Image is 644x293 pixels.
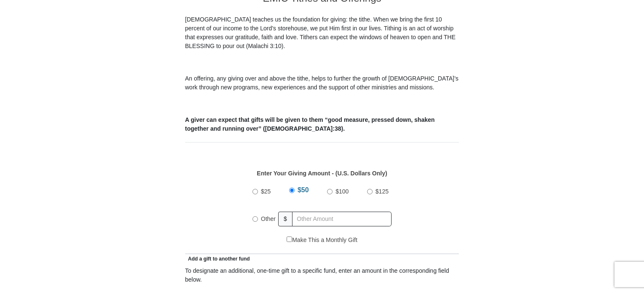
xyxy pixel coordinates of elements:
[278,212,292,226] span: $
[185,74,459,92] p: An offering, any giving over and above the tithe, helps to further the growth of [DEMOGRAPHIC_DAT...
[287,237,292,242] input: Make This a Monthly Gift
[185,116,435,132] b: A giver can expect that gifts will be given to them “good measure, pressed down, shaken together ...
[185,256,250,262] span: Add a gift to another fund
[376,188,389,195] span: $125
[185,266,459,284] div: To designate an additional, one-time gift to a specific fund, enter an amount in the correspondin...
[261,215,276,222] span: Other
[185,15,459,51] p: [DEMOGRAPHIC_DATA] teaches us the foundation for giving: the tithe. When we bring the first 10 pe...
[287,236,357,245] label: Make This a Monthly Gift
[261,188,271,195] span: $25
[335,188,349,195] span: $100
[298,186,309,194] span: $50
[292,212,392,226] input: Other Amount
[257,170,387,177] strong: Enter Your Giving Amount - (U.S. Dollars Only)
